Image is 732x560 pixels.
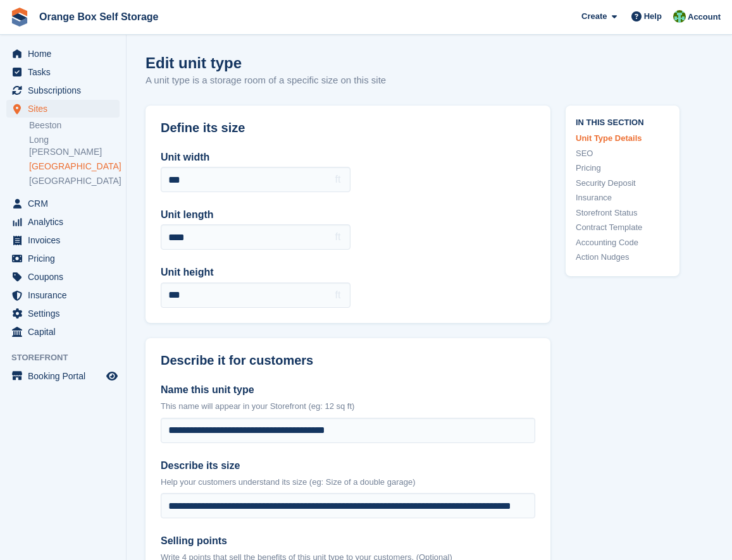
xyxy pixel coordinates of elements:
label: Unit length [161,207,350,222]
h1: Edit unit type [146,54,386,71]
img: Binder Bhardwaj [673,10,686,23]
a: SEO [576,147,669,160]
a: menu [6,195,120,212]
span: Capital [28,323,104,341]
a: Security Deposit [576,177,669,190]
a: Preview store [104,368,120,384]
label: Unit width [161,150,350,165]
p: Help your customers understand its size (eg: Size of a double garage) [161,476,535,489]
a: menu [6,45,120,63]
span: Subscriptions [28,82,104,99]
span: Home [28,45,104,63]
span: Insurance [28,286,104,304]
a: menu [6,213,120,231]
span: In this section [576,116,669,128]
a: Storefront Status [576,207,669,219]
span: Storefront [11,351,126,364]
span: Settings [28,305,104,322]
span: Account [688,11,721,23]
span: Pricing [28,250,104,267]
a: menu [6,268,120,286]
span: Analytics [28,213,104,231]
a: [GEOGRAPHIC_DATA] [29,161,120,173]
p: A unit type is a storage room of a specific size on this site [146,73,386,88]
span: Help [644,10,662,23]
a: menu [6,367,120,385]
span: Coupons [28,268,104,286]
span: Booking Portal [28,367,104,385]
span: Tasks [28,63,104,81]
a: menu [6,323,120,341]
a: Pricing [576,162,669,174]
a: [GEOGRAPHIC_DATA] [29,175,120,187]
a: Orange Box Self Storage [34,6,164,27]
span: Create [581,10,607,23]
a: menu [6,82,120,99]
a: menu [6,63,120,81]
a: Long [PERSON_NAME] [29,134,120,158]
a: menu [6,250,120,267]
h2: Define its size [161,121,535,135]
label: Unit height [161,265,350,280]
label: Name this unit type [161,382,535,398]
a: menu [6,100,120,118]
a: Unit Type Details [576,132,669,145]
a: menu [6,231,120,249]
span: Invoices [28,231,104,249]
a: Contract Template [576,221,669,234]
img: stora-icon-8386f47178a22dfd0bd8f6a31ec36ba5ce8667c1dd55bd0f319d3a0aa187defe.svg [10,8,29,27]
a: Beeston [29,119,120,131]
a: menu [6,286,120,304]
span: CRM [28,195,104,212]
p: This name will appear in your Storefront (eg: 12 sq ft) [161,400,535,413]
a: menu [6,305,120,322]
a: Accounting Code [576,236,669,249]
a: Action Nudges [576,251,669,264]
span: Sites [28,100,104,118]
a: Insurance [576,192,669,204]
label: Selling points [161,533,535,549]
h2: Describe it for customers [161,353,535,368]
label: Describe its size [161,458,535,473]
